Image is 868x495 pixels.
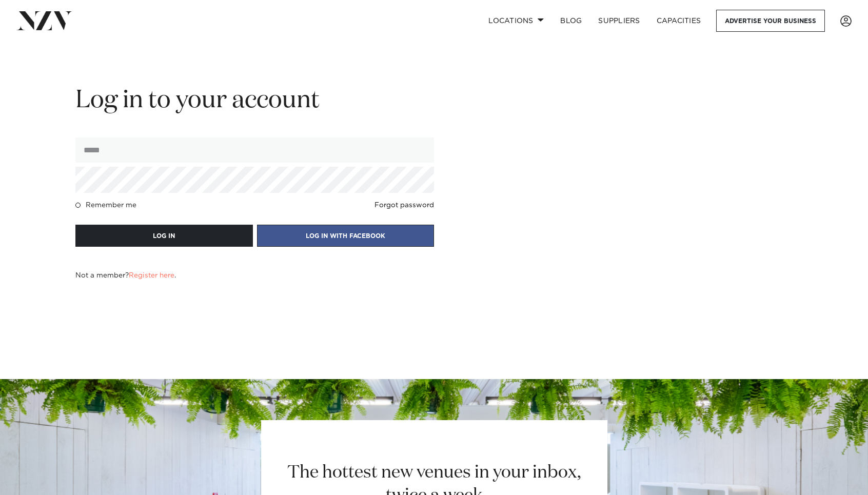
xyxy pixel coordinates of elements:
[86,201,136,209] h4: Remember me
[75,225,253,247] button: LOG IN
[480,10,552,32] a: Locations
[590,10,648,32] a: SUPPLIERS
[75,85,434,117] h2: Log in to your account
[374,201,434,209] a: Forgot password
[16,11,72,30] img: nzv-logo.png
[716,10,825,32] a: Advertise your business
[648,10,709,32] a: Capacities
[257,225,435,247] button: LOG IN WITH FACEBOOK
[75,271,176,280] h4: Not a member? .
[552,10,590,32] a: BLOG
[257,231,435,240] a: LOG IN WITH FACEBOOK
[129,272,174,279] a: Register here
